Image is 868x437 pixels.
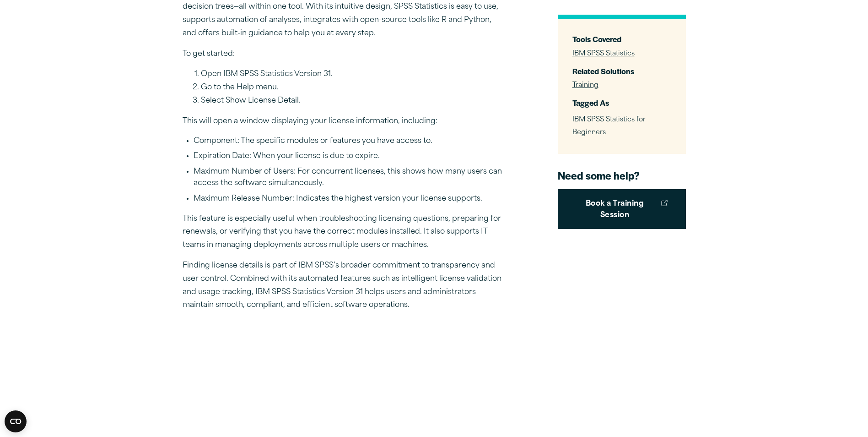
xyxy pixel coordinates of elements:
[201,81,503,94] li: Go to the Help menu.
[183,115,503,128] p: This will open a window displaying your license information, including:
[183,213,503,252] p: This feature is especially useful when troubleshooting licensing questions, preparing for renewal...
[572,98,671,108] h3: Tagged As
[558,169,686,182] h4: Need some help?
[572,116,646,136] span: IBM SPSS Statistics for Beginners
[572,82,598,89] a: Training
[183,259,503,312] p: Finding license details is part of IBM SPSS’s broader commitment to transparency and user control...
[558,189,686,229] a: Book a Training Session
[194,166,503,190] li: Maximum Number of Users: For concurrent licenses, this shows how many users can access the softwa...
[572,50,635,57] a: IBM SPSS Statistics
[194,151,503,163] li: Expiration Date: When your license is due to expire.
[194,136,503,147] li: Component: The specific modules or features you have access to.
[201,68,503,81] li: Open IBM SPSS Statistics Version 31.
[201,94,503,108] li: Select Show License Detail.
[572,66,671,76] h3: Related Solutions
[572,34,671,44] h3: Tools Covered
[5,410,27,432] button: Open CMP widget
[183,48,503,61] p: To get started:
[194,193,503,205] li: Maximum Release Number: Indicates the highest version your license supports.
